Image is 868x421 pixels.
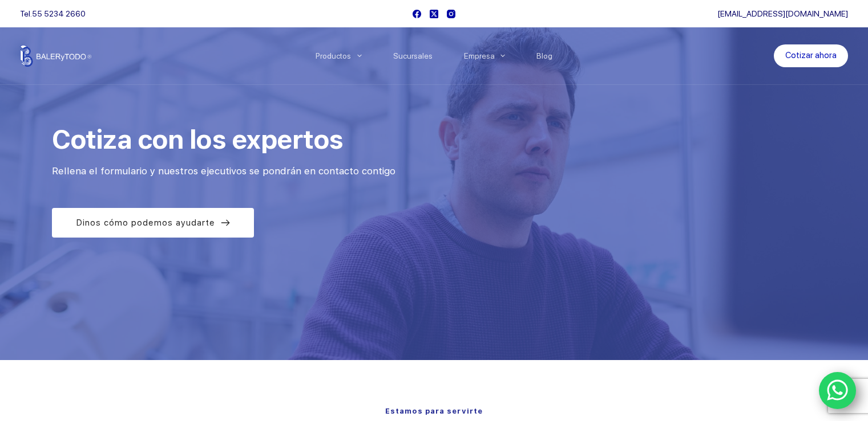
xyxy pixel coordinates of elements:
[717,9,848,18] a: [EMAIL_ADDRESS][DOMAIN_NAME]
[385,407,483,415] span: Estamos para servirte
[447,10,455,18] a: Instagram
[20,45,91,67] img: Balerytodo
[76,216,215,230] span: Dinos cómo podemos ayudarte
[300,27,568,84] nav: Menu Principal
[52,165,395,177] span: Rellena el formulario y nuestros ejecutivos se pondrán en contacto contigo
[20,9,86,18] span: Tel.
[819,372,857,410] a: WhatsApp
[774,44,848,67] a: Cotizar ahora
[413,10,421,18] a: Facebook
[430,10,438,18] a: X (Twitter)
[52,208,254,238] a: Dinos cómo podemos ayudarte
[52,124,343,155] span: Cotiza con los expertos
[32,9,86,18] a: 55 5234 2660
